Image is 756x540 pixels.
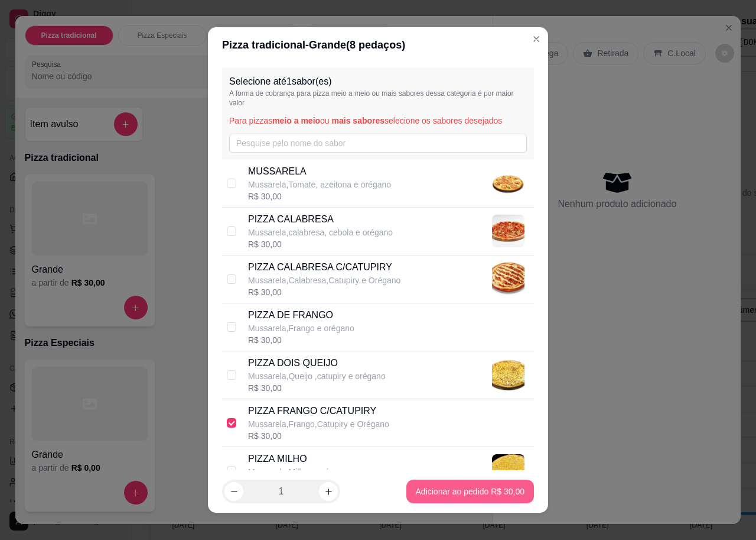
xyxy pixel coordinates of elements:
[492,454,524,487] img: product-image
[248,164,391,179] p: MUSSARELA
[248,430,389,442] div: R$ 30,00
[248,382,386,394] div: R$ 30,00
[248,334,354,346] div: R$ 30,00
[272,116,320,125] span: meio a meio
[406,480,534,503] button: Adicionar ao pedido R$ 30,00
[222,37,534,53] div: Pizza tradicional - Grande ( 8 pedaços)
[492,358,524,391] img: product-image
[248,466,348,478] p: Mussarela,Milho e orégano
[492,215,524,247] img: product-image
[248,370,386,382] p: Mussarela,Queijo ,catupiry e orégano
[248,212,393,227] p: PIZZA CALABRESA
[248,190,391,202] div: R$ 30,00
[248,322,354,334] p: Mussarela,Frango e orégano
[224,482,243,501] button: decrease-product-quantity
[527,30,546,48] button: Close
[248,238,393,250] div: R$ 30,00
[229,75,527,89] p: Selecione até 1 sabor(es)
[492,167,524,199] img: product-image
[248,227,393,238] p: Mussarela,calabresa, cebola e orégano
[248,418,389,430] p: Mussarela,Frango,Catupiry e Orégano
[229,89,514,107] span: maior valor
[248,452,348,466] p: PIZZA MILHO
[492,263,524,295] img: product-image
[248,356,386,370] p: PIZZA DOIS QUEIJO
[279,484,284,499] p: 1
[229,134,527,153] input: Pesquise pelo nome do sabor
[248,404,389,418] p: PIZZA FRANGO C/CATUPIRY
[248,274,400,286] p: Mussarela,Calabresa,Catupiry e Orégano
[248,286,400,298] div: R$ 30,00
[332,116,385,125] span: mais sabores
[248,308,354,322] p: PIZZA DE FRANGO
[248,260,400,274] p: PIZZA CALABRESA C/CATUPIRY
[319,482,338,501] button: increase-product-quantity
[229,89,527,108] p: A forma de cobrança para pizza meio a meio ou mais sabores dessa categoria é por
[248,179,391,190] p: Mussarela,Tomate, azeitona e orégano
[229,115,527,127] p: Para pizzas ou selecione os sabores desejados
